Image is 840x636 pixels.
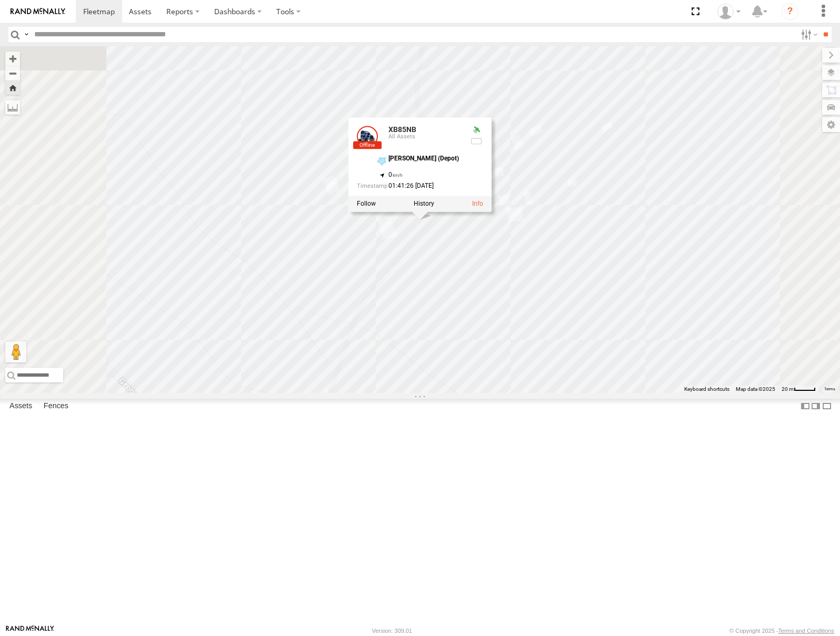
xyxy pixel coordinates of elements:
[778,386,819,393] button: Map Scale: 20 m per 38 pixels
[5,80,20,95] button: Zoom Home
[388,134,462,140] div: All Assets
[4,399,37,413] label: Assets
[778,628,834,634] a: Terms and Conditions
[6,625,54,636] a: Visit our Website
[782,386,794,392] span: 20 m
[388,155,462,162] div: [PERSON_NAME] (Depot)
[782,3,798,20] i: ?
[472,200,483,208] a: View Asset Details
[5,341,26,362] button: Drag Pegman onto the map to open Street View
[414,200,434,208] label: View Asset History
[5,100,20,115] label: Measure
[11,8,65,15] img: rand-logo.svg
[5,52,20,66] button: Zoom in
[824,387,835,391] a: Terms (opens in new tab)
[471,137,483,146] div: No battery health information received from this device.
[714,4,744,19] div: Zoe Connor
[5,66,20,80] button: Zoom out
[357,126,378,147] a: View Asset Details
[471,148,483,157] div: GSM Signal = 2
[729,628,834,634] div: © Copyright 2025 -
[684,386,729,393] button: Keyboard shortcuts
[797,27,819,42] label: Search Filter Options
[388,125,416,134] a: XB85NB
[471,126,483,134] div: Valid GPS Fix
[822,399,832,414] label: Hide Summary Table
[736,386,775,392] span: Map data ©2025
[822,117,840,132] label: Map Settings
[372,628,412,634] div: Version: 309.01
[38,399,74,413] label: Fences
[811,399,821,414] label: Dock Summary Table to the Right
[357,183,462,189] div: Date/time of location update
[388,171,403,178] span: 0
[800,399,811,414] label: Dock Summary Table to the Left
[22,27,31,42] label: Search Query
[357,200,376,208] label: Realtime tracking of Asset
